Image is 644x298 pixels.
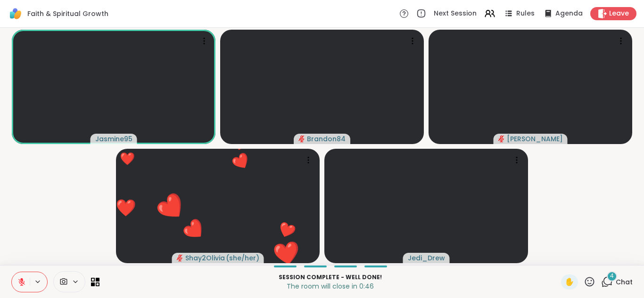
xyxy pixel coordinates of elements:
span: ( she/her ) [226,253,259,263]
span: Agenda [555,9,583,18]
button: ❤️ [170,206,220,255]
span: Brandon84 [307,134,346,144]
span: [PERSON_NAME] [507,134,563,144]
span: ✋ [565,276,574,288]
button: ❤️ [109,191,142,224]
span: Shay2Olivia [185,253,225,263]
button: ❤️ [269,213,305,248]
span: audio-muted [498,136,505,142]
p: The room will close in 0:46 [105,282,555,291]
span: 4 [610,272,614,280]
button: ❤️ [140,176,204,239]
span: Rules [516,9,535,18]
img: ShareWell Logomark [8,6,24,22]
span: audio-muted [298,136,305,142]
span: Faith & Spiritual Growth [27,9,108,18]
span: Jedi_Drew [408,253,445,263]
span: Leave [609,9,629,18]
span: audio-muted [177,255,183,261]
span: Chat [616,277,633,287]
div: ❤️ [120,150,135,168]
button: ❤️ [262,228,312,279]
span: Jasmine95 [95,134,132,144]
span: Next Session [434,9,477,18]
p: Session Complete - well done! [105,273,555,282]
